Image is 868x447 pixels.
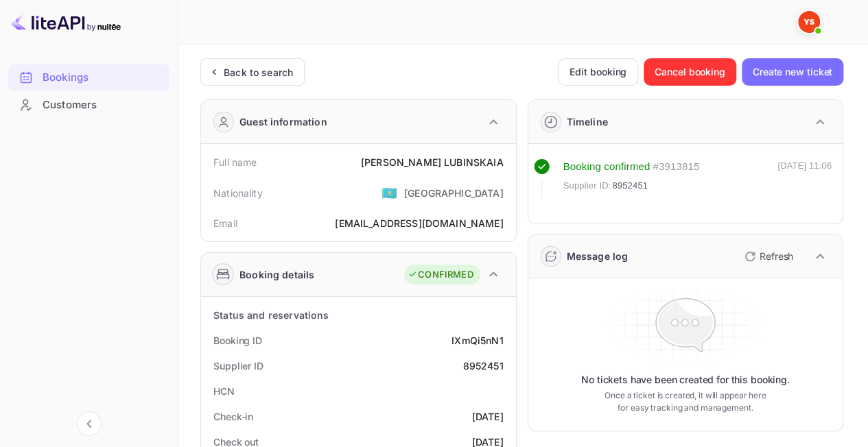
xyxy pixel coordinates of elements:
div: Back to search [224,65,293,80]
div: # 3913815 [653,159,699,175]
div: Bookings [43,70,163,86]
div: Booking details [239,267,314,282]
div: [DATE] 11:06 [777,159,832,199]
button: Edit booking [558,58,638,86]
button: Create new ticket [742,58,843,86]
a: Bookings [8,64,169,90]
button: Refresh [736,245,799,267]
div: Booking confirmed [563,159,650,175]
button: Collapse navigation [77,411,102,436]
img: Yandex Support [798,11,820,33]
div: Guest information [239,114,327,129]
div: [PERSON_NAME] LUBINSKAIA [361,155,504,169]
div: Message log [567,249,629,263]
div: IXmQi5nN1 [451,333,503,348]
img: LiteAPI logo [11,11,121,33]
div: [EMAIL_ADDRESS][DOMAIN_NAME] [335,216,503,230]
div: Check-in [213,409,253,424]
p: No tickets have been created for this booking. [581,373,790,387]
div: Customers [8,92,169,119]
div: [GEOGRAPHIC_DATA] [404,186,504,200]
div: Status and reservations [213,308,329,322]
span: 8952451 [612,179,648,193]
button: Cancel booking [644,58,736,86]
div: Supplier ID [213,359,263,373]
div: HCN [213,384,235,398]
div: Full name [213,155,257,169]
div: Nationality [213,186,263,200]
div: 8952451 [462,359,503,373]
span: Supplier ID: [563,179,611,193]
div: Customers [43,97,163,113]
p: Once a ticket is created, it will appear here for easy tracking and management. [602,389,769,414]
div: Timeline [567,114,608,129]
div: Email [213,216,237,230]
span: United States [382,180,397,205]
div: CONFIRMED [408,268,473,282]
div: Booking ID [213,333,262,348]
p: Refresh [760,249,793,263]
div: Bookings [8,64,169,91]
div: [DATE] [472,409,504,424]
a: Customers [8,92,169,117]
